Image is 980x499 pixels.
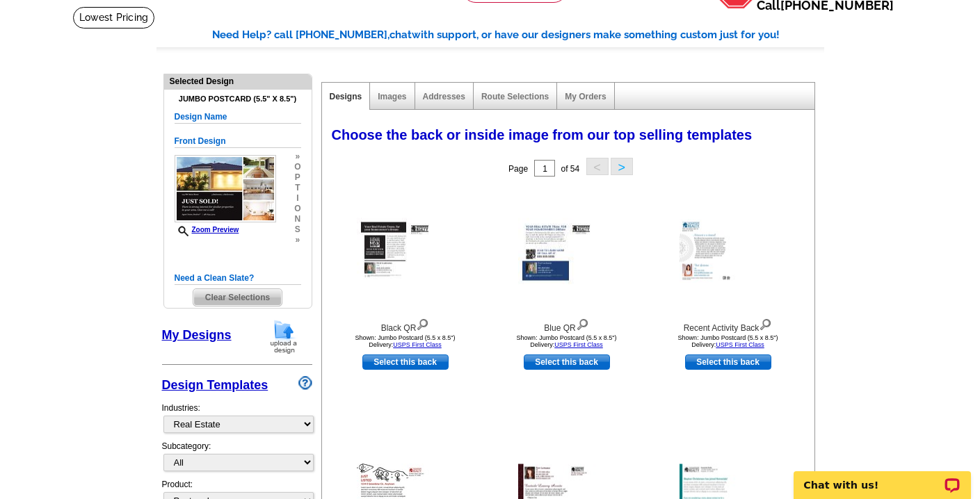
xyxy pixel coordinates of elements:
[294,152,300,162] span: »
[329,334,482,348] div: Shown: Jumbo Postcard (5.5 x 8.5") Delivery:
[357,218,454,284] img: Black QR
[162,328,232,342] a: My Designs
[389,28,412,41] span: chat
[652,316,805,334] div: Recent Activity Back
[294,172,300,183] span: p
[576,316,589,331] img: view design details
[294,183,300,193] span: t
[565,92,606,101] a: My Orders
[175,272,301,285] h5: Need a Clean Slate?
[652,334,805,348] div: Shown: Jumbo Postcard (5.5 x 8.5") Delivery:
[332,127,753,142] span: Choose the back or inside image from our top selling templates
[175,95,301,104] h4: Jumbo Postcard (5.5" x 8.5")
[561,164,579,174] span: of 54
[294,224,300,235] span: s
[716,341,764,348] a: USPS First Class
[330,92,362,101] a: Designs
[298,376,312,390] img: design-wizard-help-icon.png
[481,92,549,101] a: Route Selections
[362,354,449,370] a: use this design
[266,319,302,354] img: upload-design
[329,316,482,334] div: Black QR
[490,334,643,348] div: Shown: Jumbo Postcard (5.5 x 8.5") Delivery:
[162,378,268,392] a: Design Templates
[294,193,300,204] span: i
[294,235,300,245] span: »
[378,92,406,101] a: Images
[490,316,643,334] div: Blue QR
[162,395,312,440] div: Industries:
[164,74,312,88] div: Selected Design
[393,341,442,348] a: USPS First Class
[423,92,465,101] a: Addresses
[294,214,300,224] span: n
[416,316,429,331] img: view design details
[524,354,610,370] a: use this design
[175,226,239,234] a: Zoom Preview
[759,316,772,331] img: view design details
[508,164,528,174] span: Page
[611,158,633,175] button: >
[193,289,282,306] span: Clear Selections
[294,162,300,172] span: o
[162,440,312,478] div: Subcategory:
[175,135,301,148] h5: Front Design
[785,455,980,499] iframe: LiveChat chat widget
[685,354,771,370] a: use this design
[586,158,609,175] button: <
[212,27,824,43] div: Need Help? call [PHONE_NUMBER], with support, or have our designers make something custom just fo...
[518,218,616,284] img: Blue QR
[175,155,276,222] img: REPJF_PropertyCardGrid_ALL.jpg
[554,341,603,348] a: USPS First Class
[680,220,777,283] img: Recent Activity Back
[294,204,300,214] span: o
[175,111,301,124] h5: Design Name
